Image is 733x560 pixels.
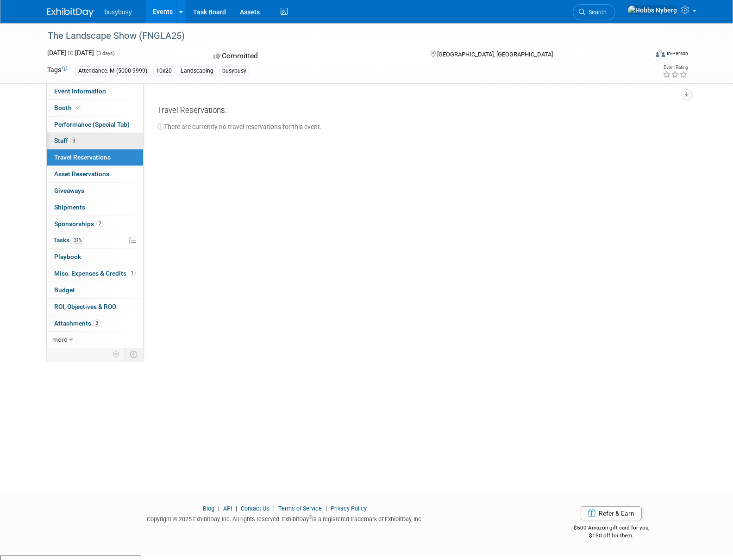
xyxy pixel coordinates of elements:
[53,236,84,244] span: Tasks
[233,505,239,512] span: |
[581,506,642,520] a: Refer & Earn
[54,303,116,310] span: ROI, Objectives & ROO
[54,320,100,327] span: Attachments
[309,515,312,520] sup: ®
[47,232,143,248] a: Tasks31%
[47,332,143,348] a: more
[96,220,103,227] span: 2
[211,48,415,64] div: Committed
[437,51,553,58] span: [GEOGRAPHIC_DATA], [GEOGRAPHIC_DATA]
[47,8,94,17] img: ExhibitDay
[54,104,82,111] span: Booth
[585,9,607,16] span: Search
[54,253,81,260] span: Playbook
[627,5,677,15] img: Hobbs Nyberg
[47,282,143,298] a: Budget
[47,83,143,99] a: Event Information
[47,183,143,199] a: Giveaways
[47,315,143,332] a: Attachments3
[54,286,75,294] span: Budget
[54,220,103,228] span: Sponsorships
[54,121,130,128] span: Performance (Special Tab)
[47,65,67,76] td: Tags
[157,119,679,131] div: There are currently no travel reservations for this event.
[54,170,109,178] span: Asset Reservations
[70,137,77,144] span: 3
[47,216,143,232] a: Sponsorships2
[54,203,85,211] span: Shipments
[47,299,143,315] a: ROI, Objectives & ROO
[129,270,136,277] span: 1
[47,513,523,523] div: Copyright © 2025 ExhibitDay, Inc. All rights reserved. ExhibitDay is a registered trademark of Ex...
[271,505,277,512] span: |
[331,505,367,512] a: Privacy Policy
[47,149,143,166] a: Travel Reservations
[203,505,214,512] a: Blog
[666,50,688,57] div: In-Person
[153,66,175,76] div: 10x20
[278,505,322,512] a: Terms of Service
[94,320,100,326] span: 3
[54,187,84,194] span: Giveaways
[656,49,665,57] img: Format-Inperson.png
[537,532,686,540] div: $150 off for them.
[54,154,111,161] span: Travel Reservations
[47,166,143,182] a: Asset Reservations
[47,117,143,133] a: Performance (Special Tab)
[47,49,94,56] span: [DATE] [DATE]
[323,505,329,512] span: |
[44,28,634,44] div: The Landscape Show (FNGLA25)
[219,66,249,76] div: busybusy
[54,270,136,277] span: Misc. Expenses & Credits
[75,66,150,76] div: Attendance: M (5000-9999)
[47,199,143,215] a: Shipments
[47,265,143,282] a: Misc. Expenses & Credits1
[108,348,125,360] td: Personalize Event Tab Strip
[178,66,216,76] div: Landscaping
[593,48,689,62] div: Event Format
[95,50,115,56] span: (3 days)
[241,505,269,512] a: Contact Us
[66,49,75,56] span: to
[54,87,106,95] span: Event Information
[47,100,143,116] a: Booth
[537,518,686,539] div: $500 Amazon gift card for you,
[573,4,615,20] a: Search
[663,65,688,70] div: Event Rating
[223,505,232,512] a: API
[47,133,143,149] a: Staff3
[52,336,67,343] span: more
[157,105,679,119] div: Travel Reservations:
[72,237,84,244] span: 31%
[105,8,132,16] span: busybusy
[124,348,143,360] td: Toggle Event Tabs
[76,105,81,110] i: Booth reservation complete
[54,137,77,144] span: Staff
[216,505,222,512] span: |
[47,249,143,265] a: Playbook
